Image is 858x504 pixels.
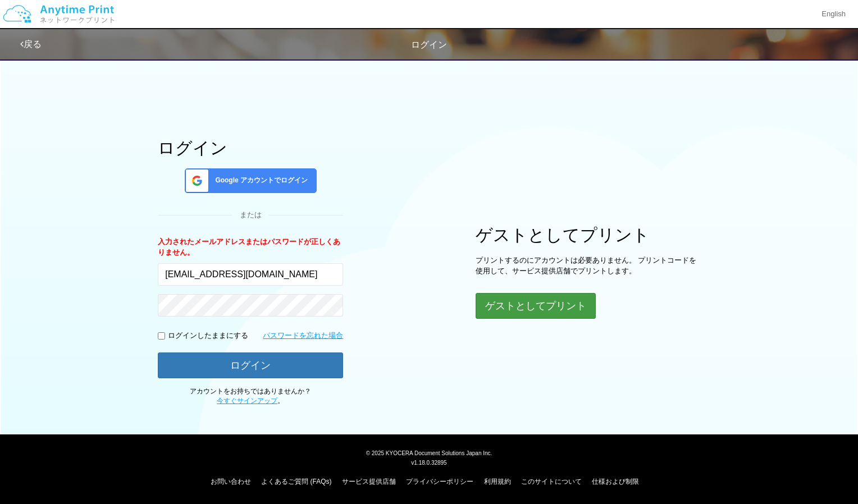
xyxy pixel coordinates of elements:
[158,352,343,378] button: ログイン
[217,397,284,405] span: 。
[158,237,340,256] b: 入力されたメールアドレスまたはパスワードが正しくありません。
[342,478,396,485] a: サービス提供店舗
[158,210,343,221] div: または
[406,478,473,485] a: プライバシーポリシー
[261,478,331,485] a: よくあるご質問 (FAQs)
[168,331,248,341] p: ログインしたままにする
[217,397,277,405] a: 今すぐサインアップ
[592,478,639,485] a: 仕様および制限
[411,459,446,466] span: v1.18.0.32895
[20,39,42,49] a: 戻る
[366,449,492,456] span: © 2025 KYOCERA Document Solutions Japan Inc.
[158,263,343,286] input: メールアドレス
[158,387,343,406] p: アカウントをお持ちではありませんか？
[263,331,343,341] a: パスワードを忘れた場合
[476,293,596,319] button: ゲストとしてプリント
[211,176,308,185] span: Google アカウントでログイン
[521,478,582,485] a: このサイトについて
[484,478,511,485] a: 利用規約
[158,139,343,157] h1: ログイン
[476,255,700,276] p: プリントするのにアカウントは必要ありません。 プリントコードを使用して、サービス提供店舗でプリントします。
[411,40,447,49] span: ログイン
[476,226,700,244] h1: ゲストとしてプリント
[211,478,251,485] a: お問い合わせ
